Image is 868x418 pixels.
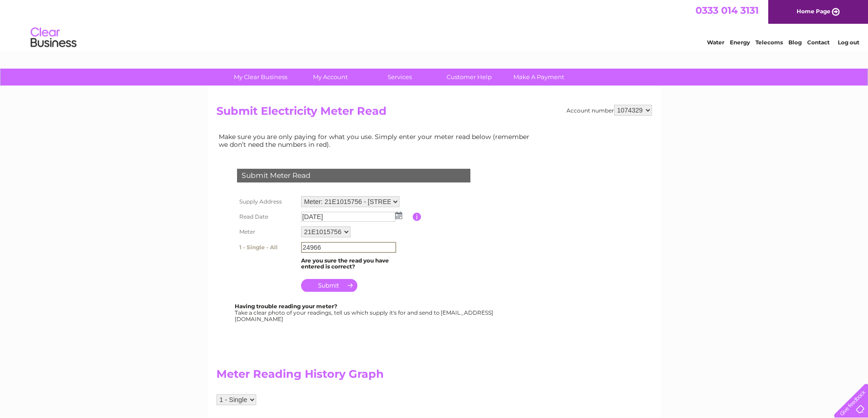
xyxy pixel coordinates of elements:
[235,224,299,240] th: Meter
[431,69,507,86] a: Customer Help
[730,39,750,46] a: Energy
[413,213,421,221] input: Information
[223,69,298,86] a: My Clear Business
[362,69,437,86] a: Services
[788,39,802,46] a: Blog
[235,303,337,310] b: Having trouble reading your meter?
[30,24,77,52] img: logo.png
[216,368,537,385] h2: Meter Reading History Graph
[395,212,402,219] img: ...
[301,279,357,292] input: Submit
[237,169,470,182] div: Submit Meter Read
[235,194,299,209] th: Supply Address
[235,303,495,322] div: Take a clear photo of your readings, tell us which supply it's for and send to [EMAIL_ADDRESS][DO...
[707,39,724,46] a: Water
[807,39,830,46] a: Contact
[292,69,368,86] a: My Account
[216,105,652,122] h2: Submit Electricity Meter Read
[218,5,651,44] div: Clear Business is a trading name of Verastar Limited (registered in [GEOGRAPHIC_DATA] No. 3667643...
[566,105,652,116] div: Account number
[501,69,577,86] a: Make A Payment
[235,209,299,224] th: Read Date
[695,5,759,16] a: 0333 014 3131
[216,131,537,150] td: Make sure you are only paying for what you use. Simply enter your meter read below (remember we d...
[299,255,413,273] td: Are you sure the read you have entered is correct?
[755,39,783,46] a: Telecoms
[235,240,299,255] th: 1 - Single - All
[838,39,859,46] a: Log out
